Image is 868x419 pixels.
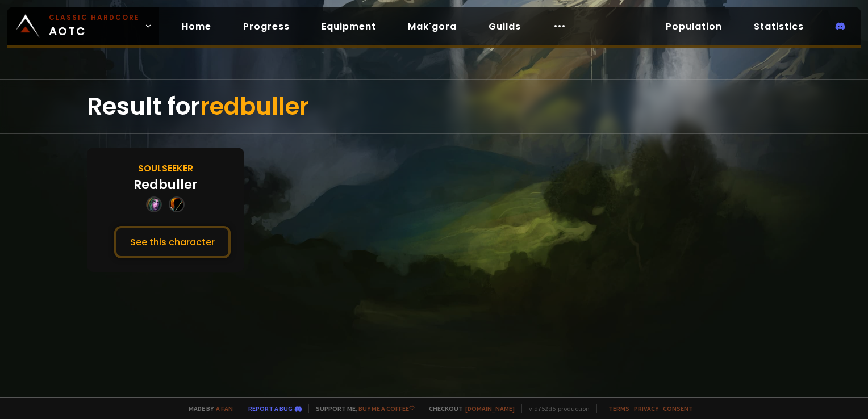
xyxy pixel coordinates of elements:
[49,12,140,23] small: Classic Hardcore
[216,404,233,413] a: a fan
[7,7,159,45] a: Classic HardcoreAOTC
[465,404,515,413] a: [DOMAIN_NAME]
[422,404,515,413] span: Checkout
[312,15,385,38] a: Equipment
[634,404,658,413] a: Privacy
[133,175,198,194] div: Redbuller
[608,404,629,413] a: Terms
[87,80,781,133] div: Result for
[308,404,415,413] span: Support me,
[745,15,813,38] a: Statistics
[657,15,731,38] a: Population
[200,90,309,123] span: redbuller
[521,404,590,413] span: v. d752d5 - production
[182,404,233,413] span: Made by
[234,15,299,38] a: Progress
[248,404,293,413] a: Report a bug
[114,226,231,258] button: See this character
[663,404,693,413] a: Consent
[479,15,530,38] a: Guilds
[399,15,466,38] a: Mak'gora
[358,404,415,413] a: Buy me a coffee
[173,15,220,38] a: Home
[49,12,140,40] span: AOTC
[138,161,193,175] div: Soulseeker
